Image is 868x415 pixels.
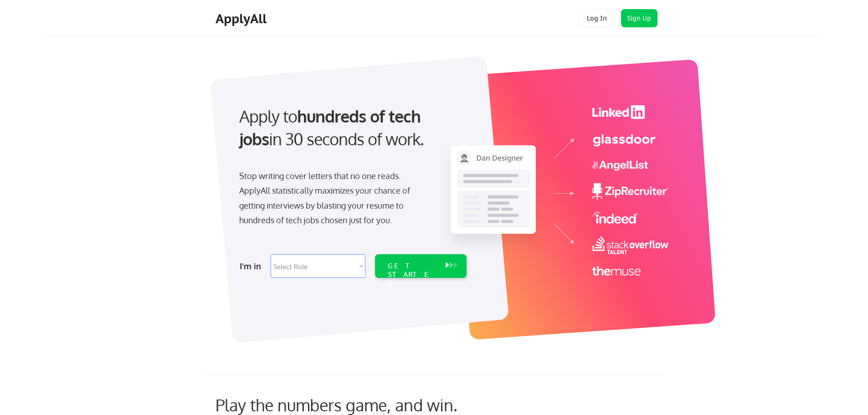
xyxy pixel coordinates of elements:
[388,261,437,288] div: GET STARTED
[239,169,426,228] div: Stop writing cover letters that no one reads. ApplyAll statistically maximizes your chance of get...
[239,106,425,149] strong: hundreds of tech jobs
[216,11,269,26] div: ApplyAll
[621,9,657,27] button: Sign Up
[579,9,615,27] button: Log In
[240,259,265,273] div: I'm in
[239,105,463,151] div: Apply to in 30 seconds of work.
[216,395,498,415] div: Play the numbers game, and win.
